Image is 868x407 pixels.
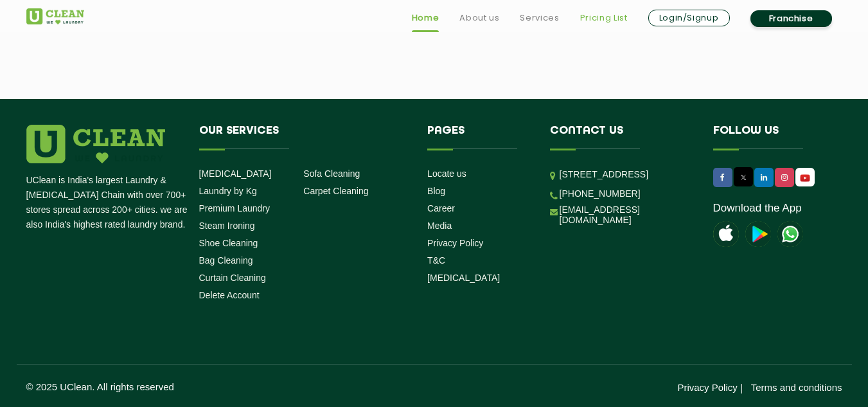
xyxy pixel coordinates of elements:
img: UClean Laundry and Dry Cleaning [777,221,803,247]
a: Sofa Cleaning [303,168,360,179]
a: Login/Signup [648,10,730,26]
a: Home [412,10,439,26]
img: logo.png [26,125,165,163]
a: [MEDICAL_DATA] [199,168,272,179]
h4: Contact us [550,125,694,149]
a: Career [427,203,455,213]
a: [PHONE_NUMBER] [560,188,641,199]
a: [MEDICAL_DATA] [427,273,500,283]
a: Laundry by Kg [199,186,257,196]
img: UClean Laundry and Dry Cleaning [797,171,813,185]
img: apple-icon.png [713,221,739,247]
p: [STREET_ADDRESS] [560,167,694,182]
a: [EMAIL_ADDRESS][DOMAIN_NAME] [560,204,694,225]
a: Blog [427,186,445,196]
p: UClean is India's largest Laundry & [MEDICAL_DATA] Chain with over 700+ stores spread across 200+... [26,173,190,232]
a: Download the App [713,202,802,215]
a: Services [520,10,559,26]
a: Carpet Cleaning [303,186,368,196]
h4: Our Services [199,125,409,149]
a: Steam Ironing [199,221,255,231]
a: Terms and conditions [751,382,842,393]
a: Franchise [750,10,832,27]
h4: Pages [427,125,531,149]
a: Delete Account [199,290,260,300]
h4: Follow us [713,125,826,149]
p: © 2025 UClean. All rights reserved [26,381,434,392]
a: Privacy Policy [427,238,483,248]
a: T&C [427,255,445,266]
a: Media [427,221,452,231]
img: playstoreicon.png [745,221,771,247]
img: UClean Laundry and Dry Cleaning [26,8,84,24]
a: Bag Cleaning [199,255,253,266]
a: Locate us [427,168,466,179]
a: Shoe Cleaning [199,238,258,248]
a: Pricing List [580,10,628,26]
a: About us [459,10,499,26]
a: Privacy Policy [677,382,737,393]
a: Premium Laundry [199,203,270,213]
a: Curtain Cleaning [199,273,266,283]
